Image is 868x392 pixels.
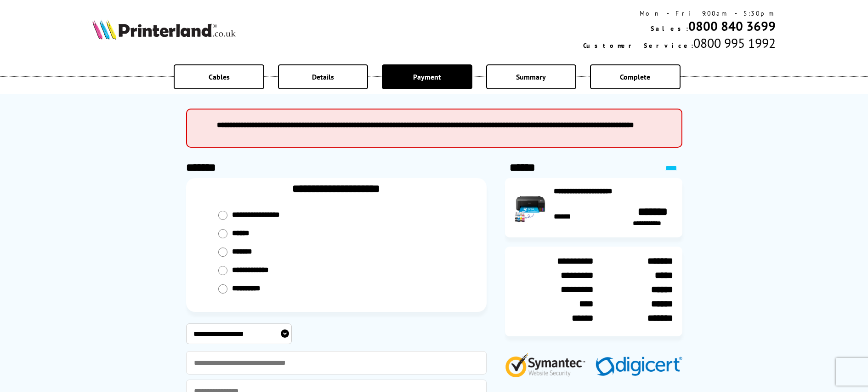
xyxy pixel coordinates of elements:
span: Summary [516,72,546,81]
span: Customer Service: [583,41,693,50]
div: Mon - Fri 9:00am - 5:30pm [583,9,776,17]
span: 0800 995 1992 [693,35,776,52]
span: Payment [413,72,441,81]
span: Cables [209,72,230,81]
a: 0800 840 3699 [688,17,776,35]
span: Sales: [651,24,688,33]
img: Printerland Logo [92,19,236,40]
span: Details [312,72,334,81]
span: Complete [620,72,650,81]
